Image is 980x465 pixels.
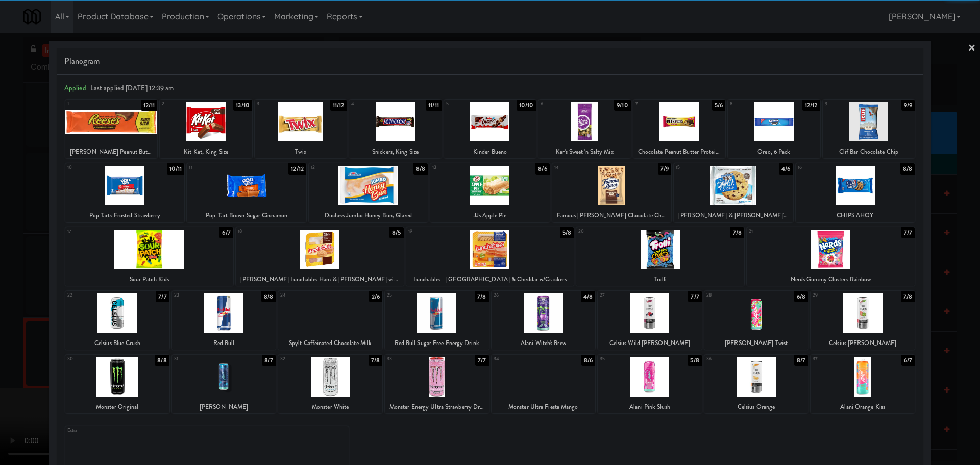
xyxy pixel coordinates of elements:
[65,145,157,158] div: [PERSON_NAME] Peanut Butter Cups, King Size
[219,227,233,238] div: 6/7
[65,227,233,286] div: 176/7Sour Patch Kids
[796,209,915,222] div: CHIPS AHOY
[160,145,252,158] div: Kit Kat, King Size
[261,291,276,302] div: 8/8
[554,163,612,172] div: 14
[581,291,595,302] div: 4/8
[280,337,381,350] div: Spylt Caffeinated Chocolate Milk
[23,8,41,26] img: Micromart
[538,145,630,158] div: Kar's Sweet 'n Salty Mix
[408,273,573,286] div: Lunchables - [GEOGRAPHIC_DATA] & Cheddar w/Crackers
[262,355,276,366] div: 8/7
[162,100,206,108] div: 2
[798,163,855,172] div: 16
[749,227,830,236] div: 21
[492,291,596,350] div: 264/8Alani Witch's Brew
[581,355,595,366] div: 8/6
[688,355,701,366] div: 5/8
[901,227,915,238] div: 7/7
[600,291,650,300] div: 27
[278,337,382,350] div: Spylt Caffeinated Chocolate Milk
[167,163,185,175] div: 10/11
[280,291,330,300] div: 24
[578,273,743,286] div: Trolli
[67,355,117,363] div: 30
[255,145,347,158] div: Twix
[552,209,671,222] div: Famous [PERSON_NAME] Chocolate Chip Cookies
[67,401,168,413] div: Monster Original
[188,209,304,222] div: Pop-Tart Brown Sugar Cinnamon
[535,163,549,175] div: 8/6
[187,163,306,222] div: 1112/12Pop-Tart Brown Sugar Cinnamon
[67,426,207,435] div: Extra
[408,227,490,236] div: 19
[65,291,169,350] div: 227/7Celsius Blue Crush
[794,291,808,302] div: 6/8
[67,100,111,108] div: 1
[812,401,913,413] div: Alani Orange Kiss
[255,100,347,158] div: 311/12Twix
[494,355,544,363] div: 34
[172,337,276,350] div: Red Bull
[492,355,596,413] div: 348/6Monster Ultra Fiesta Mango
[65,401,169,413] div: Monster Original
[64,54,916,69] span: Planogram
[675,209,791,222] div: [PERSON_NAME] & [PERSON_NAME]'s The Complete Cookie Chocolate Chip
[67,273,232,286] div: Sour Patch Kids
[160,100,252,158] div: 213/10Kit Kat, King Size
[156,291,169,302] div: 7/7
[430,163,549,222] div: 138/6JJs Apple Pie
[349,100,441,158] div: 411/11Snickers, King Size
[730,227,744,238] div: 7/8
[635,100,679,108] div: 7
[517,100,536,111] div: 10/10
[712,100,725,111] div: 5/6
[174,401,275,413] div: [PERSON_NAME]
[309,163,428,222] div: 128/8Duchess Jumbo Honey Bun, Glazed
[174,355,224,363] div: 31
[901,355,915,366] div: 6/7
[794,355,808,366] div: 8/7
[233,100,252,111] div: 13/10
[446,100,490,108] div: 5
[598,337,702,350] div: Celsius Wild [PERSON_NAME]
[599,401,700,413] div: Alani Pink Slush
[812,337,913,350] div: Celsius [PERSON_NAME]
[64,83,86,93] span: Applied
[385,337,489,350] div: Red Bull Sugar Free Energy Drink
[704,291,808,350] div: 286/8[PERSON_NAME] Twist
[706,401,807,413] div: Celsius Orange
[330,100,347,111] div: 11/12
[67,209,183,222] div: Pop Tarts Frosted Strawberry
[406,273,574,286] div: Lunchables - [GEOGRAPHIC_DATA] & Cheddar w/Crackers
[172,401,276,413] div: [PERSON_NAME]
[278,291,382,350] div: 242/6Spylt Caffeinated Chocolate Milk
[560,227,574,238] div: 5/8
[796,163,915,222] div: 168/8CHIPS AHOY
[141,100,158,111] div: 12/11
[237,273,402,286] div: [PERSON_NAME] Lunchables Ham & [PERSON_NAME] with Crackers #522
[600,355,650,363] div: 35
[729,145,818,158] div: Oreo, 6 Pack
[386,401,487,413] div: Monster Energy Ultra Strawberry Dreams
[387,355,437,363] div: 33
[576,273,744,286] div: Trolli
[351,145,439,158] div: Snickers, King Size
[172,355,276,413] div: 318/7[PERSON_NAME]
[238,227,320,236] div: 18
[599,337,700,350] div: Celsius Wild [PERSON_NAME]
[706,337,807,350] div: [PERSON_NAME] Twist
[432,163,490,172] div: 13
[802,100,820,111] div: 12/12
[288,163,306,175] div: 12/12
[430,209,549,222] div: JJs Apple Pie
[540,145,629,158] div: Kar's Sweet 'n Salty Mix
[280,355,330,363] div: 32
[747,273,915,286] div: Nerds Gummy Clusters Rainbow
[576,227,744,286] div: 207/8Trolli
[65,355,169,413] div: 308/8Monster Original
[598,401,702,413] div: Alani Pink Slush
[65,100,157,158] div: 112/11[PERSON_NAME] Peanut Butter Cups, King Size
[65,337,169,350] div: Celsius Blue Crush
[65,209,184,222] div: Pop Tarts Frosted Strawberry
